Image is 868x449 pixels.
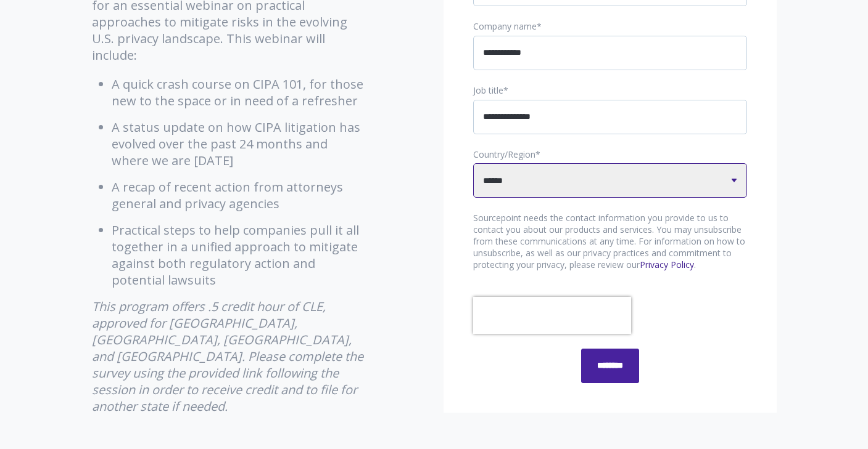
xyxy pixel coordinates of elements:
[640,259,694,270] a: Privacy Policy
[473,297,631,334] iframe: reCAPTCHA
[112,222,366,288] li: Practical steps to help companies pull it all together in a unified approach to mitigate against ...
[92,298,363,415] em: This program offers .5 credit hour of CLE, approved for [GEOGRAPHIC_DATA], [GEOGRAPHIC_DATA], [GE...
[473,84,503,96] span: Job title
[112,76,366,109] li: A quick crash course on CIPA 101, for those new to the space or in need of a refresher
[473,148,535,160] span: Country/Region
[473,20,537,32] span: Company name
[112,179,366,212] li: A recap of recent action from attorneys general and privacy agencies
[473,212,747,271] p: Sourcepoint needs the contact information you provide to us to contact you about our products and...
[112,119,366,169] li: A status update on how CIPA litigation has evolved over the past 24 months and where we are [DATE]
